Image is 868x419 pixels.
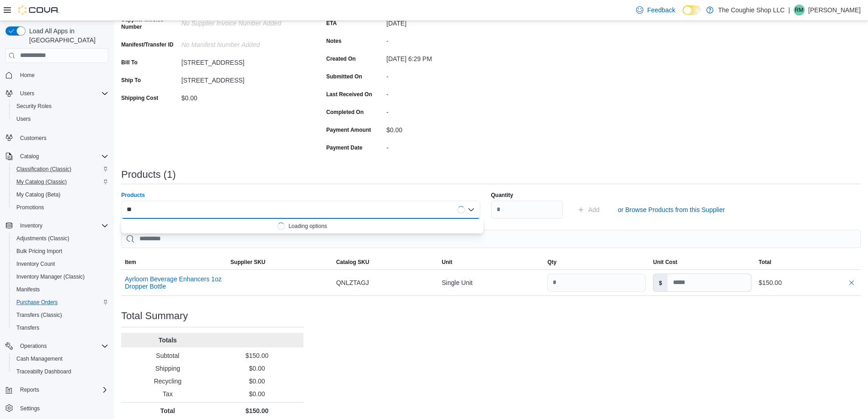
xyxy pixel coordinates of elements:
[16,132,108,143] span: Customers
[13,202,48,213] a: Promotions
[386,123,508,134] div: $0.00
[326,144,362,151] label: Payment Date
[683,5,702,15] input: Dark Mode
[231,259,266,266] span: Supplier SKU
[9,232,112,245] button: Adjustments (Classic)
[20,72,35,79] span: Home
[336,277,369,288] span: QNLZTAGJ
[13,233,108,244] span: Adjustments (Classic)
[13,366,108,377] span: Traceabilty Dashboard
[574,201,603,219] button: Add
[16,273,85,280] span: Inventory Manager (Classic)
[16,69,108,81] span: Home
[16,204,44,211] span: Promotions
[326,126,371,134] label: Payment Amount
[386,87,508,98] div: -
[647,5,675,15] span: Feedback
[333,255,438,269] button: Catalog SKU
[2,219,112,232] button: Inventory
[125,377,211,386] p: Recycling
[16,368,71,375] span: Traceabilty Dashboard
[181,37,303,48] div: No Manifest Number added
[16,403,108,414] span: Settings
[13,246,66,257] a: Bulk Pricing Import
[386,105,508,116] div: -
[13,322,43,333] a: Transfers
[16,178,67,186] span: My Catalog (Classic)
[13,297,108,308] span: Purchase Orders
[326,73,362,80] label: Submitted On
[13,353,108,364] span: Cash Management
[214,351,300,360] p: $150.00
[125,336,211,345] p: Totals
[788,5,790,16] p: |
[125,389,211,398] p: Tax
[121,77,141,84] label: Ship To
[9,245,112,258] button: Bulk Pricing Import
[20,405,40,412] span: Settings
[121,94,158,102] label: Shipping Cost
[214,389,300,398] p: $0.00
[386,69,508,80] div: -
[13,353,66,364] a: Cash Management
[13,284,43,295] a: Manifests
[326,55,356,62] label: Created On
[13,202,108,213] span: Promotions
[125,406,211,415] p: Total
[277,222,285,230] span: Loading
[121,191,145,199] label: Products
[13,233,73,244] a: Adjustments (Classic)
[16,166,72,173] span: Classification (Classic)
[9,201,112,214] button: Promotions
[20,90,34,97] span: Users
[9,352,112,365] button: Cash Management
[214,377,300,386] p: $0.00
[9,113,112,125] button: Users
[16,384,108,395] span: Reports
[181,91,303,102] div: $0.00
[16,324,39,331] span: Transfers
[16,403,43,414] a: Settings
[2,87,112,100] button: Users
[121,59,138,66] label: Bill To
[181,73,303,84] div: [STREET_ADDRESS]
[13,164,108,175] span: Classification (Classic)
[9,296,112,309] button: Purchase Orders
[326,20,337,27] label: ETA
[9,258,112,270] button: Inventory Count
[442,259,452,266] span: Unit
[9,163,112,176] button: Classification (Classic)
[16,191,61,198] span: My Catalog (Beta)
[13,189,64,200] a: My Catalog (Beta)
[125,259,136,266] span: Item
[13,259,59,269] a: Inventory Count
[13,259,108,269] span: Inventory Count
[16,235,69,242] span: Adjustments (Classic)
[26,26,108,45] span: Load All Apps in [GEOGRAPHIC_DATA]
[759,277,857,288] div: $150.00
[467,206,475,213] button: Close list of options
[181,55,303,66] div: [STREET_ADDRESS]
[16,220,108,231] span: Inventory
[618,205,725,214] span: or Browse Products from this Supplier
[13,297,62,308] a: Purchase Orders
[438,255,544,269] button: Unit
[795,5,804,16] span: RM
[13,114,108,124] span: Users
[16,248,62,255] span: Bulk Pricing Import
[20,134,46,142] span: Customers
[20,386,39,393] span: Reports
[13,189,108,200] span: My Catalog (Beta)
[13,114,34,124] a: Users
[9,100,112,113] button: Security Roles
[13,176,108,187] span: My Catalog (Classic)
[2,68,112,82] button: Home
[16,355,62,362] span: Cash Management
[16,341,51,352] button: Operations
[755,255,861,269] button: Total
[16,341,108,352] span: Operations
[16,88,108,99] span: Users
[326,109,364,116] label: Completed On
[13,101,55,112] a: Security Roles
[588,205,600,214] span: Add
